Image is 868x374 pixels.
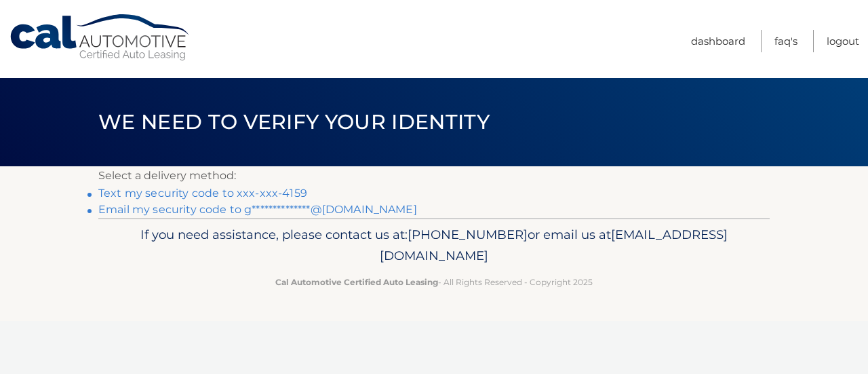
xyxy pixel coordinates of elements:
[275,277,438,287] strong: Cal Automotive Certified Auto Leasing
[107,275,761,289] p: - All Rights Reserved - Copyright 2025
[98,109,490,134] span: We need to verify your identity
[691,30,745,52] a: Dashboard
[98,166,770,185] p: Select a delivery method:
[827,30,859,52] a: Logout
[408,227,528,242] span: [PHONE_NUMBER]
[774,30,797,52] a: FAQ's
[107,224,761,267] p: If you need assistance, please contact us at: or email us at
[98,187,307,200] a: Text my security code to xxx-xxx-4159
[9,14,192,62] a: Cal Automotive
